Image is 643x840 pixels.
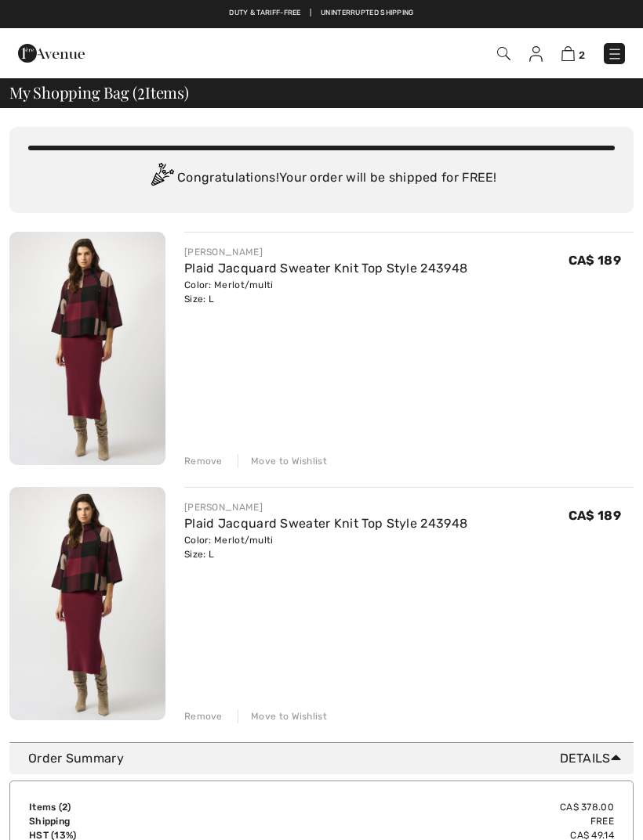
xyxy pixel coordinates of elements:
[184,516,467,531] a: Plaid Jacquard Sweater Knit Top Style 243948
[184,500,467,514] div: [PERSON_NAME]
[569,508,621,523] span: CA$ 189
[560,749,627,768] span: Details
[184,245,467,259] div: [PERSON_NAME]
[184,261,467,276] a: Plaid Jacquard Sweater Knit Top Style 243948
[497,47,510,60] img: Search
[238,454,327,468] div: Move to Wishlist
[184,454,223,468] div: Remove
[184,533,467,561] div: Color: Merlot/multi Size: L
[246,814,614,828] td: Free
[561,46,575,61] img: Shopping Bag
[62,802,67,813] span: 2
[184,278,467,306] div: Color: Merlot/multi Size: L
[184,709,223,723] div: Remove
[28,163,615,194] div: Congratulations! Your order will be shipped for FREE!
[18,38,85,69] img: 1ère Avenue
[28,749,627,768] div: Order Summary
[9,85,189,100] span: My Shopping Bag ( Items)
[29,800,246,814] td: Items ( )
[238,709,327,723] div: Move to Wishlist
[579,49,585,61] span: 2
[569,253,621,268] span: CA$ 189
[137,81,145,101] span: 2
[607,46,623,62] img: Menu
[529,46,543,62] img: My Info
[9,232,165,465] img: Plaid Jacquard Sweater Knit Top Style 243948
[29,814,246,828] td: Shipping
[246,800,614,814] td: CA$ 378.00
[9,487,165,720] img: Plaid Jacquard Sweater Knit Top Style 243948
[18,45,85,59] a: 1ère Avenue
[146,163,177,194] img: Congratulation2.svg
[561,44,585,63] a: 2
